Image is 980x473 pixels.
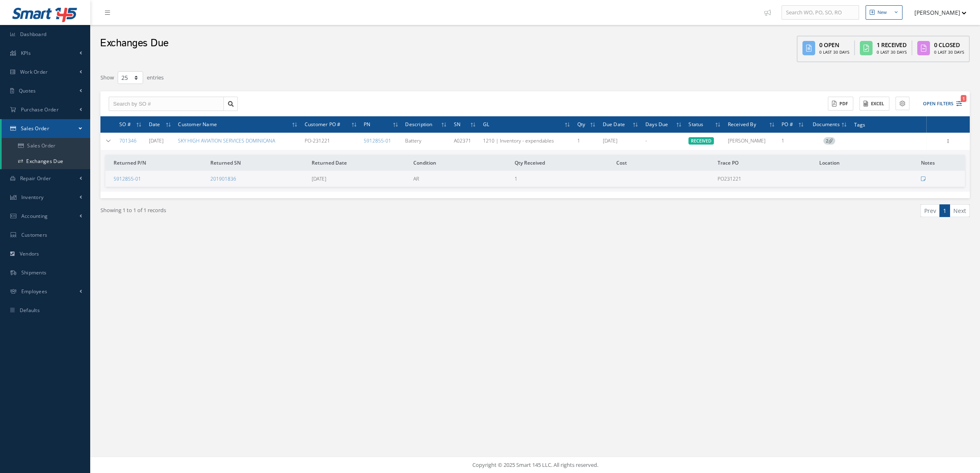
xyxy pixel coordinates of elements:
[645,120,668,128] span: Days Due
[819,41,849,49] div: 0 Open
[119,120,131,128] span: SO #
[21,269,47,276] span: Shipments
[2,138,90,154] a: Sales Order
[877,9,887,16] div: New
[778,133,808,150] td: 1
[305,120,341,128] span: Customer PO #
[119,137,137,144] a: 701346
[364,137,391,144] a: 5912855-01
[146,133,175,150] td: [DATE]
[20,31,47,38] span: Dashboard
[483,120,489,128] span: GL
[364,120,370,128] span: PN
[916,97,962,111] button: Open Filters1
[454,120,460,128] span: SN
[178,120,217,128] span: Customer Name
[939,204,950,217] a: 1
[714,155,816,171] th: Trace PO
[613,155,715,171] th: Cost
[918,155,965,171] th: Notes
[21,125,49,132] span: Sales Order
[20,175,51,182] span: Repair Order
[816,155,918,171] th: Location
[21,288,48,295] span: Employees
[451,133,480,150] td: A02371
[2,119,90,138] a: Sales Order
[105,155,207,171] th: Returned P/N
[19,87,36,94] span: Quotes
[21,194,44,201] span: Inventory
[688,120,703,128] span: Status
[515,175,517,182] span: 1
[410,155,512,171] th: Condition
[574,133,599,150] td: 1
[147,70,164,82] label: entries
[178,137,275,144] a: SKY HIGH AVIATION SERVICES DOMINICANA
[312,175,326,182] span: [DATE]
[2,154,90,169] a: Exchanges Due
[819,49,849,55] div: 0 Last 30 days
[20,68,48,75] span: Work Order
[877,49,907,55] div: 0 Last 30 days
[934,41,964,49] div: 0 Closed
[94,204,535,224] div: Showing 1 to 1 of 1 records
[866,5,903,20] button: New
[210,175,236,182] a: 201901836
[725,133,779,150] td: [PERSON_NAME]
[823,137,835,144] a: 2
[114,175,141,182] a: 5912855-01
[642,133,686,150] td: -
[402,133,450,150] td: Battery
[828,97,853,111] button: PDF
[859,97,889,111] button: Excel
[577,120,586,128] span: Qty
[413,175,419,182] span: AR
[961,95,966,102] span: 1
[98,461,972,469] div: Copyright © 2025 Smart 145 LLC. All rights reserved.
[301,133,361,150] td: PO-231221
[405,120,432,128] span: Description
[109,97,224,111] input: Search by SO #
[599,133,642,150] td: [DATE]
[21,231,48,238] span: Customers
[21,50,31,57] span: KPIs
[782,5,859,20] input: Search WO, PO, SO, RO
[308,155,410,171] th: Returned Date
[718,175,741,182] span: PO231221
[480,133,574,150] td: 1210 | Inventory - expendables
[511,155,613,171] th: Qty Received
[20,250,39,257] span: Vendors
[100,37,169,50] h2: Exchanges Due
[952,445,972,465] iframe: Intercom live chat
[877,41,907,49] div: 1 Received
[21,106,59,113] span: Purchase Order
[907,5,966,20] button: [PERSON_NAME]
[728,120,756,128] span: Received By
[603,120,625,128] span: Due Date
[934,49,964,55] div: 0 Last 30 days
[813,120,840,128] span: Documents
[20,307,40,314] span: Defaults
[782,120,793,128] span: PO #
[688,137,714,145] span: RECEIVED
[100,70,114,82] label: Show
[21,213,48,220] span: Accounting
[149,120,160,128] span: Date
[854,120,866,128] span: Tags
[207,155,309,171] th: Returned SN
